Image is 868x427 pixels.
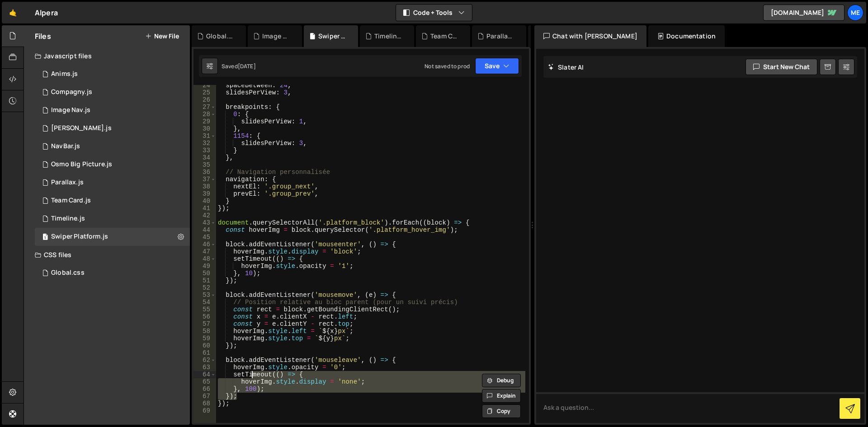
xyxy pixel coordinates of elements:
[193,393,216,400] div: 67
[51,215,85,223] div: Timeline.js
[193,226,216,234] div: 44
[51,233,108,241] div: Swiper Platform.js
[193,197,216,205] div: 40
[475,58,519,74] button: Save
[42,234,48,241] span: 1
[35,155,190,174] div: 16285/44842.js
[193,299,216,306] div: 54
[193,291,216,299] div: 53
[745,59,817,75] button: Start new chat
[648,25,725,47] div: Documentation
[193,103,216,111] div: 27
[51,142,80,150] div: NavBar.js
[35,83,190,101] div: 16285/44080.js
[206,32,235,41] div: Global.css
[193,407,216,414] div: 69
[193,190,216,197] div: 39
[193,82,216,89] div: 24
[193,132,216,140] div: 31
[193,335,216,342] div: 59
[51,160,112,169] div: Osmo Big Picture.js
[24,47,190,65] div: Javascript files
[193,212,216,219] div: 42
[482,404,521,418] button: Copy
[430,32,459,41] div: Team Card.js
[193,89,216,96] div: 25
[193,248,216,255] div: 47
[51,88,92,96] div: Compagny.js
[238,62,256,70] div: [DATE]
[193,357,216,364] div: 62
[193,400,216,407] div: 68
[35,174,190,192] div: 16285/45492.js
[318,32,347,41] div: Swiper Platform.js
[374,32,403,41] div: Timeline.js
[193,183,216,190] div: 38
[193,270,216,277] div: 50
[24,246,190,264] div: CSS files
[222,62,256,70] div: Saved
[35,192,190,210] div: 16285/43939.js
[35,137,190,155] div: 16285/44885.js
[35,65,190,83] div: 16285/44894.js
[262,32,291,41] div: Image Nav.js
[193,349,216,357] div: 61
[35,119,190,137] div: 16285/45494.js
[193,241,216,248] div: 46
[193,219,216,226] div: 43
[51,197,91,205] div: Team Card.js
[35,7,58,18] div: Alpera
[193,147,216,154] div: 33
[193,342,216,349] div: 60
[193,205,216,212] div: 41
[193,125,216,132] div: 30
[2,2,24,23] a: 🤙
[482,374,521,387] button: Debug
[51,70,78,78] div: Anims.js
[763,5,844,21] a: [DOMAIN_NAME]
[193,320,216,328] div: 57
[51,106,90,114] div: Image Nav.js
[193,378,216,385] div: 65
[35,210,190,228] div: 16285/44875.js
[425,62,470,70] div: Not saved to prod
[193,313,216,320] div: 56
[35,264,190,282] div: 16285/43940.css
[193,364,216,371] div: 63
[145,33,179,40] button: New File
[51,124,112,132] div: [PERSON_NAME].js
[35,228,190,246] div: 16285/43961.js
[193,96,216,103] div: 26
[193,169,216,176] div: 36
[193,263,216,270] div: 49
[51,178,84,187] div: Parallax.js
[193,371,216,378] div: 64
[193,161,216,169] div: 35
[193,140,216,147] div: 32
[396,5,472,21] button: Code + Tools
[51,269,85,277] div: Global.css
[35,101,190,119] div: 16285/46368.js
[193,277,216,284] div: 51
[548,63,584,71] h2: Slater AI
[193,118,216,125] div: 29
[847,5,863,21] a: Me
[486,32,515,41] div: Parallax.js
[193,284,216,291] div: 52
[193,385,216,393] div: 66
[193,111,216,118] div: 28
[193,234,216,241] div: 45
[193,255,216,263] div: 48
[193,154,216,161] div: 34
[193,176,216,183] div: 37
[193,306,216,313] div: 55
[35,31,51,41] h2: Files
[193,328,216,335] div: 58
[534,25,646,47] div: Chat with [PERSON_NAME]
[482,389,521,403] button: Explain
